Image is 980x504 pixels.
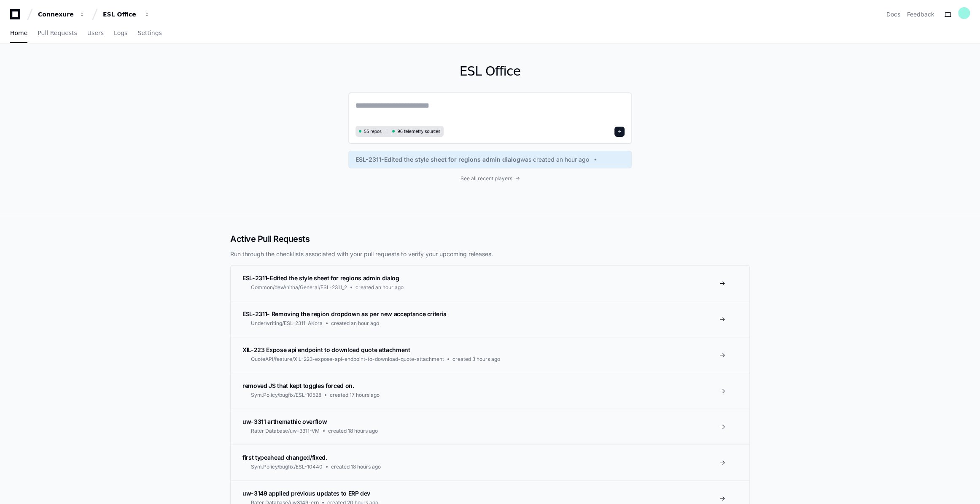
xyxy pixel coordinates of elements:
[251,392,321,398] span: Sym.Policy/bugfix/ESL-10528
[348,175,632,182] a: See all recent players
[114,30,127,35] span: Logs
[100,7,153,22] button: ESL Office
[907,10,934,19] button: Feedback
[251,463,323,470] span: Sym.Policy/bugfix/ESL-10440
[251,284,347,291] span: Common/devAnitha/General/ESL-2311_2
[87,24,104,43] a: Users
[355,155,625,164] a: ESL-2311-Edited the style sheet for regions admin dialogwas created an hour ago
[38,10,74,19] div: Connexure
[35,7,89,22] button: Connexure
[330,392,380,398] span: created 17 hours ago
[460,175,512,182] span: See all recent players
[103,10,139,19] div: ESL Office
[331,463,381,470] span: created 18 hours ago
[328,428,378,434] span: created 18 hours ago
[231,373,749,409] a: removed JS that kept toggles forced on.Sym.Policy/bugfix/ESL-10528created 17 hours ago
[355,284,404,291] span: created an hour ago
[242,310,447,317] span: ESL-2311- Removing the region dropdown as per new acceptance criteria
[230,233,750,245] h2: Active Pull Requests
[355,155,520,164] span: ESL-2311-Edited the style sheet for regions admin dialog
[231,444,749,480] a: first typeahead changed/fixed.Sym.Policy/bugfix/ESL-10440created 18 hours ago
[242,490,370,497] span: uw-3149 applied previous updates to ERP dev
[331,320,379,327] span: created an hour ago
[231,337,749,373] a: XIL-223 Expose api endpoint to download quote attachmentQuoteAPI/feature/XIL-223-expose-api-endpo...
[38,30,77,35] span: Pull Requests
[242,454,327,461] span: first typeahead changed/fixed.
[38,24,77,43] a: Pull Requests
[348,64,632,79] h1: ESL Office
[137,30,162,35] span: Settings
[242,418,327,425] span: uw-3311 arthemathic overflow
[230,250,750,258] p: Run through the checklists associated with your pull requests to verify your upcoming releases.
[251,428,320,434] span: Rater Database/uw-3311-VM
[520,155,589,164] span: was created an hour ago
[242,346,410,353] span: XIL-223 Expose api endpoint to download quote attachment
[364,128,382,135] span: 55 repos
[231,409,749,444] a: uw-3311 arthemathic overflowRater Database/uw-3311-VMcreated 18 hours ago
[251,356,444,363] span: QuoteAPI/feature/XIL-223-expose-api-endpoint-to-download-quote-attachment
[452,356,500,363] span: created 3 hours ago
[114,24,127,43] a: Logs
[231,301,749,337] a: ESL-2311- Removing the region dropdown as per new acceptance criteriaUnderwriting/ESL-2311-AKorac...
[397,128,440,135] span: 96 telemetry sources
[242,382,354,389] span: removed JS that kept toggles forced on.
[10,24,27,43] a: Home
[886,10,900,19] a: Docs
[137,24,162,43] a: Settings
[231,266,749,301] a: ESL-2311-Edited the style sheet for regions admin dialogCommon/devAnitha/General/ESL-2311_2create...
[87,30,104,35] span: Users
[10,30,27,35] span: Home
[251,320,323,327] span: Underwriting/ESL-2311-AKora
[242,274,399,282] span: ESL-2311-Edited the style sheet for regions admin dialog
